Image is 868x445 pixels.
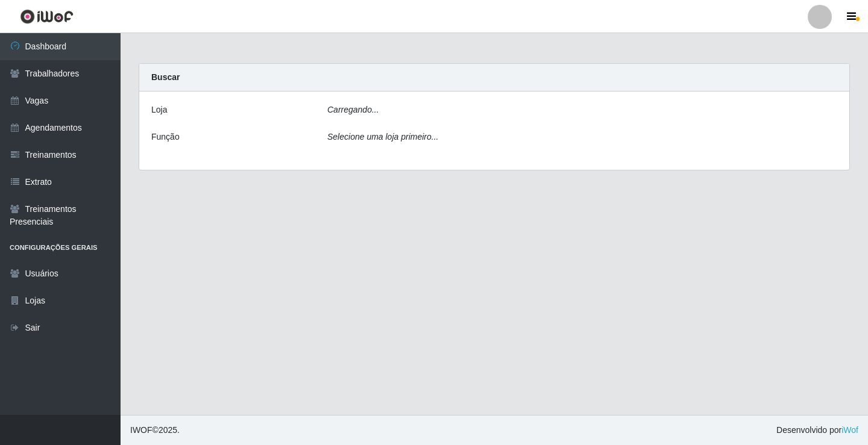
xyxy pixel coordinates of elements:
[151,72,180,82] strong: Buscar
[130,425,153,435] span: IWOF
[151,104,167,116] label: Loja
[327,132,438,142] i: Selecione uma loja primeiro...
[151,131,180,143] label: Função
[776,424,858,437] span: Desenvolvido por
[327,105,379,114] i: Carregando...
[20,9,74,24] img: CoreUI Logo
[130,424,180,437] span: © 2025 .
[841,425,858,435] a: iWof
